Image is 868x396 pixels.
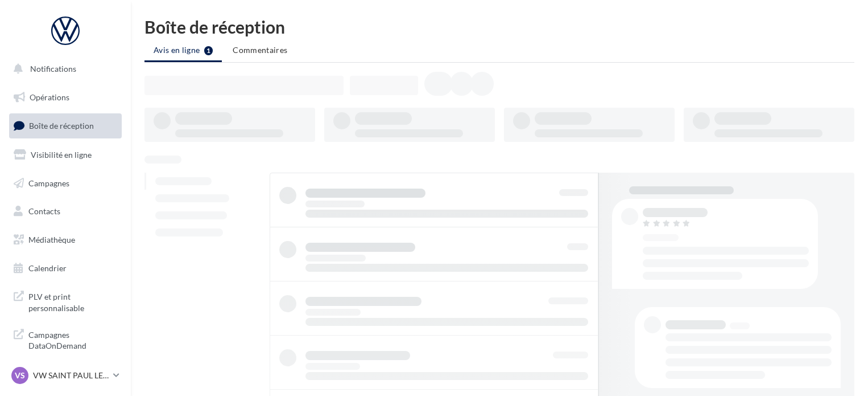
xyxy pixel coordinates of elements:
[7,256,124,280] a: Calendrier
[28,178,69,187] span: Campagnes
[233,45,287,55] span: Commentaires
[7,284,124,318] a: PLV et print personnalisable
[7,172,124,195] a: Campagnes
[7,199,124,223] a: Contacts
[7,322,124,356] a: Campagnes DataOnDemand
[30,64,76,74] span: Notifications
[9,365,122,386] a: VS VW SAINT PAUL LES DAX
[28,206,60,216] span: Contacts
[7,85,124,109] a: Opérations
[29,121,94,130] span: Boîte de réception
[31,150,92,160] span: Visibilité en ligne
[7,113,124,138] a: Boîte de réception
[28,235,75,244] span: Médiathèque
[28,289,117,313] span: PLV et print personnalisable
[7,228,124,252] a: Médiathèque
[7,143,124,167] a: Visibilité en ligne
[33,370,109,381] p: VW SAINT PAUL LES DAX
[28,327,117,352] span: Campagnes DataOnDemand
[144,18,854,35] div: Boîte de réception
[30,92,69,102] span: Opérations
[7,57,119,81] button: Notifications
[28,263,67,273] span: Calendrier
[15,370,25,381] span: VS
